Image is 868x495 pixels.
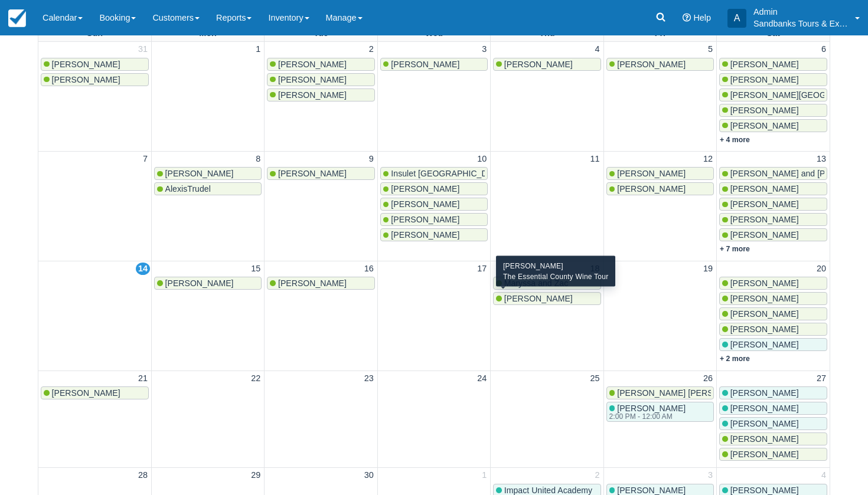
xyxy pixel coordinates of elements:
a: [PERSON_NAME] [719,213,827,226]
a: [PERSON_NAME] [719,104,827,117]
a: 4 [819,469,828,482]
a: 21 [136,372,150,385]
span: [PERSON_NAME] [730,419,799,428]
a: Insulet [GEOGRAPHIC_DATA] [380,167,488,180]
a: 1 [479,469,489,482]
span: [PERSON_NAME] [391,184,459,194]
a: [PERSON_NAME] [PERSON_NAME] [606,386,714,399]
a: [PERSON_NAME][GEOGRAPHIC_DATA] [719,88,827,101]
a: 11 [588,153,602,166]
a: + 7 more [720,245,750,253]
span: [PERSON_NAME] [PERSON_NAME] [617,388,756,398]
a: [PERSON_NAME] [380,213,488,226]
span: [PERSON_NAME] [730,450,799,459]
span: [PERSON_NAME] [730,230,799,240]
a: Maryssa and Zac [493,277,601,290]
a: [PERSON_NAME] [719,198,827,211]
span: [PERSON_NAME] [617,404,686,413]
a: 20 [814,263,828,276]
span: [PERSON_NAME] [730,486,799,495]
a: 8 [253,153,263,166]
a: [PERSON_NAME] [719,228,827,241]
a: 9 [367,153,376,166]
a: 22 [249,372,263,385]
a: 1 [253,43,263,56]
a: [PERSON_NAME] [719,277,827,290]
a: [PERSON_NAME] [719,292,827,305]
a: [PERSON_NAME] [380,228,488,241]
a: [PERSON_NAME] [493,292,601,305]
a: [PERSON_NAME] [267,58,374,71]
a: 5 [706,43,715,56]
a: [PERSON_NAME] [719,73,827,86]
a: 2 [367,43,376,56]
span: [PERSON_NAME] [730,309,799,319]
span: [PERSON_NAME] [730,324,799,334]
a: 16 [362,263,376,276]
a: [PERSON_NAME]2:00 PM - 12:00 AM [606,402,714,422]
a: [PERSON_NAME] [719,323,827,336]
span: [PERSON_NAME] [165,169,234,178]
span: [PERSON_NAME] [617,60,686,69]
a: 2 [593,469,602,482]
span: [PERSON_NAME] [730,404,799,413]
a: 3 [706,469,715,482]
a: 19 [701,263,715,276]
a: 30 [362,469,376,482]
a: [PERSON_NAME] [380,58,488,71]
a: + 4 more [720,136,750,144]
a: [PERSON_NAME] [154,167,262,180]
a: 29 [249,469,263,482]
span: [PERSON_NAME] [52,60,120,69]
div: [PERSON_NAME] [503,261,608,271]
a: [PERSON_NAME] [267,167,374,180]
div: 2:00 PM - 12:00 AM [609,413,684,420]
a: 10 [475,153,489,166]
a: 3 [479,43,489,56]
span: [PERSON_NAME] [617,486,686,495]
span: [PERSON_NAME] [730,294,799,303]
a: 13 [814,153,828,166]
a: 31 [136,43,150,56]
span: [PERSON_NAME] [730,215,799,224]
span: [PERSON_NAME] [278,75,347,84]
span: [PERSON_NAME] [278,169,347,178]
a: [PERSON_NAME] [606,167,714,180]
span: [PERSON_NAME] [730,121,799,130]
img: checkfront-main-nav-mini-logo.png [8,9,26,27]
a: 25 [588,372,602,385]
a: 6 [819,43,828,56]
span: [PERSON_NAME] [730,106,799,115]
span: [PERSON_NAME] [730,278,799,288]
span: [PERSON_NAME] [730,434,799,444]
span: [PERSON_NAME] [165,278,234,288]
span: [PERSON_NAME] [278,278,347,288]
a: 7 [141,153,150,166]
span: [PERSON_NAME] [617,169,686,178]
a: [PERSON_NAME] [719,386,827,399]
span: [PERSON_NAME] [391,230,459,240]
a: 26 [701,372,715,385]
span: [PERSON_NAME] [730,184,799,194]
a: 15 [249,263,263,276]
a: [PERSON_NAME] [719,338,827,351]
a: [PERSON_NAME] [719,432,827,445]
a: [PERSON_NAME] [41,73,149,86]
a: 12 [701,153,715,166]
a: [PERSON_NAME] and [PERSON_NAME] [719,167,827,180]
a: 23 [362,372,376,385]
span: [PERSON_NAME] [730,340,799,349]
span: [PERSON_NAME] [52,75,120,84]
div: A [727,9,746,28]
span: [PERSON_NAME] [730,75,799,84]
span: [PERSON_NAME] [391,215,459,224]
a: [PERSON_NAME] [719,307,827,320]
span: [PERSON_NAME] [278,60,347,69]
a: [PERSON_NAME] [154,277,262,290]
a: [PERSON_NAME] [719,448,827,461]
a: 4 [593,43,602,56]
a: [PERSON_NAME] [606,182,714,195]
span: Impact United Academy [504,486,592,495]
div: The Essential County Wine Tour [503,271,608,282]
a: [PERSON_NAME] [267,73,374,86]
